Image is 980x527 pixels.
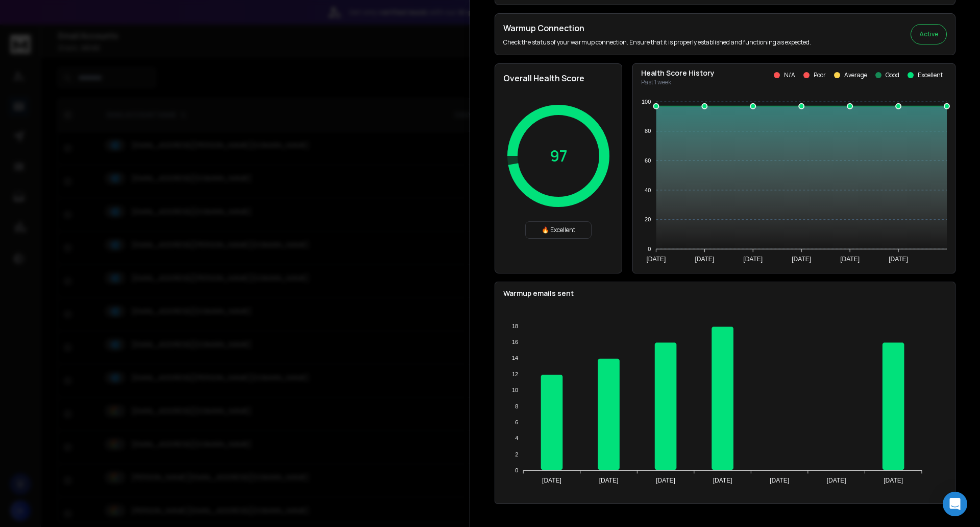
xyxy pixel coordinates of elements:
[695,256,714,263] tspan: [DATE]
[713,477,732,484] tspan: [DATE]
[503,22,811,34] h2: Warmup Connection
[886,71,899,79] p: Good
[512,387,518,393] tspan: 10
[515,451,518,457] tspan: 2
[512,323,518,329] tspan: 18
[642,99,651,105] tspan: 100
[648,246,651,252] tspan: 0
[743,256,763,263] tspan: [DATE]
[503,38,811,47] p: Check the status of your warmup connection. Ensure that it is properly established and functionin...
[525,221,592,239] div: 🔥 Excellent
[542,477,561,484] tspan: [DATE]
[814,71,826,79] p: Poor
[599,477,619,484] tspan: [DATE]
[512,371,518,377] tspan: 12
[641,68,715,78] p: Health Score History
[844,71,867,79] p: Average
[515,467,518,473] tspan: 0
[512,355,518,361] tspan: 14
[656,477,675,484] tspan: [DATE]
[889,256,908,263] tspan: [DATE]
[943,492,967,516] div: Open Intercom Messenger
[840,256,860,263] tspan: [DATE]
[792,256,811,263] tspan: [DATE]
[503,288,947,299] p: Warmup emails sent
[884,477,903,484] tspan: [DATE]
[503,72,614,84] h2: Overall Health Score
[550,147,568,165] p: 97
[645,128,651,134] tspan: 80
[515,419,518,425] tspan: 6
[770,477,789,484] tspan: [DATE]
[645,216,651,222] tspan: 20
[515,403,518,409] tspan: 8
[646,256,666,263] tspan: [DATE]
[515,435,518,441] tspan: 4
[641,78,715,86] p: Past 1 week
[645,187,651,193] tspan: 40
[918,71,943,79] p: Excellent
[645,157,651,164] tspan: 60
[911,24,947,44] button: Active
[827,477,846,484] tspan: [DATE]
[512,339,518,345] tspan: 16
[784,71,795,79] p: N/A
